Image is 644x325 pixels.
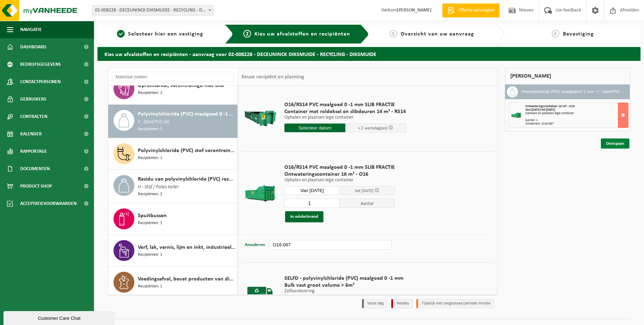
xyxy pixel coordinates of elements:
[3,310,116,325] iframe: chat widget
[269,240,392,249] input: bv. C10-005
[552,30,559,38] span: 4
[138,110,236,118] span: Polyvinylchloride (PVC) maalgoed 0 -1 mm
[138,126,162,133] span: Recipiënten: 3
[20,73,61,90] span: Contactpersonen
[138,252,162,258] span: Recipiënten: 1
[138,191,162,198] span: Recipiënten: 2
[138,118,170,126] span: F - Zand/PVC slib
[117,30,125,38] span: 1
[391,299,413,308] li: Holiday
[20,177,52,195] span: Product Shop
[108,267,238,298] button: Voedingsafval, bevat producten van dierlijke oorsprong, onverpakt, categorie 3 Recipiënten: 1
[284,108,406,115] span: Container met roldeksel en slibdeuren 14 m³ - RS14
[108,235,238,267] button: Verf, lak, vernis, lijm en inkt, industrieel in kleinverpakking Recipiënten: 1
[401,31,474,37] span: Overzicht van uw aanvraag
[20,90,46,108] span: Gebruikers
[521,86,625,97] h3: Polyvinylchloride (PVC) maalgoed 0 -1 mm - F - Zand/PVC slib
[138,275,236,283] span: Voedingsafval, bevat producten van dierlijke oorsprong, onverpakt, categorie 3
[340,199,395,208] span: Aantal
[284,115,406,120] p: Ophalen en plaatsen lege container
[92,6,213,15] span: 02-008228 - DECEUNINCK DIKSMUIDE - RECYCLING - DIKSMUIDE
[601,138,629,149] a: Doorgaan
[244,240,266,250] button: Annuleren
[390,30,397,38] span: 3
[284,178,395,183] p: Ophalen en plaatsen lege container
[525,104,575,108] span: Ontwateringscontainer 16 m³ - O16
[238,68,308,86] div: Keuze recipiënt en planning
[108,73,238,105] button: Opruimafval, verontreinigd met olie Recipiënten: 1
[456,7,496,14] span: Offerte aanvragen
[284,164,395,171] span: O16/RS14 PVC maalgoed 0 -1 mm SLIB FRACTIE
[20,143,47,160] span: Rapportage
[128,31,203,37] span: Selecteer hier een vestiging
[563,31,594,37] span: Bevestiging
[525,108,555,112] strong: Van [DATE] tot [DATE]
[20,56,61,73] span: Bedrijfsgegevens
[138,175,236,183] span: Residu van polyvinylchloride (PVC) recyclage
[285,211,323,222] button: In winkelmand
[284,282,403,289] span: Bulk vast groot volume > 6m³
[138,220,162,227] span: Recipiënten: 1
[525,119,628,122] div: Aantal: 1
[138,81,224,90] span: Opruimafval, verontreinigd met olie
[284,186,340,195] input: Selecteer datum
[138,146,236,155] span: Polyvinylchloride (PVC) stof verontreinigd met niet gevaarlijke producten
[20,21,42,38] span: Navigatie
[20,38,46,56] span: Dashboard
[355,189,374,193] span: tot [DATE]
[108,170,238,203] button: Residu van polyvinylchloride (PVC) recyclage H - Stof / Folies Keller Recipiënten: 2
[138,155,162,161] span: Recipiënten: 1
[138,283,162,290] span: Recipiënten: 1
[284,289,403,294] p: Zelfaanlevering
[254,31,350,37] span: Kies uw afvalstoffen en recipiënten
[20,108,47,125] span: Contracten
[397,8,432,13] strong: [PERSON_NAME]
[442,3,500,17] a: Offerte aanvragen
[284,124,345,132] input: Selecteer datum
[20,125,42,143] span: Kalender
[92,5,214,16] span: 02-008228 - DECEUNINCK DIKSMUIDE - RECYCLING - DIKSMUIDE
[284,275,403,282] span: SELFD - polyvinylchloride (PVC) maalgoed 0 -1 mm
[525,112,628,115] div: Ophalen en plaatsen lege container
[112,72,234,82] input: Materiaal zoeken
[362,299,388,308] li: Vaste dag
[284,171,395,178] span: Ontwateringscontainer 16 m³ - O16
[108,203,238,235] button: Spuitbussen Recipiënten: 1
[416,299,494,308] li: Tijdelijk niet toegestaan/période limitée
[138,90,162,96] span: Recipiënten: 1
[284,101,406,108] span: O16/RS14 PVC maalgoed 0 -1 mm SLIB FRACTIE
[525,122,628,126] div: Containers: O16-067
[138,183,179,191] span: H - Stof / Folies Keller
[358,126,387,130] span: + 2 werkdag(en)
[20,160,50,177] span: Documenten
[138,243,236,252] span: Verf, lak, vernis, lijm en inkt, industrieel in kleinverpakking
[108,138,238,170] button: Polyvinylchloride (PVC) stof verontreinigd met niet gevaarlijke producten Recipiënten: 1
[245,243,265,247] span: Annuleren
[505,68,630,85] div: [PERSON_NAME]
[101,30,219,38] a: 1Selecteer hier een vestiging
[97,47,641,61] h2: Kies uw afvalstoffen en recipiënten - aanvraag voor 02-008228 - DECEUNINCK DIKSMUIDE - RECYCLING ...
[108,105,238,138] button: Polyvinylchloride (PVC) maalgoed 0 -1 mm F - Zand/PVC slib Recipiënten: 3
[243,30,251,38] span: 2
[138,212,167,220] span: Spuitbussen
[20,195,77,212] span: Acceptatievoorwaarden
